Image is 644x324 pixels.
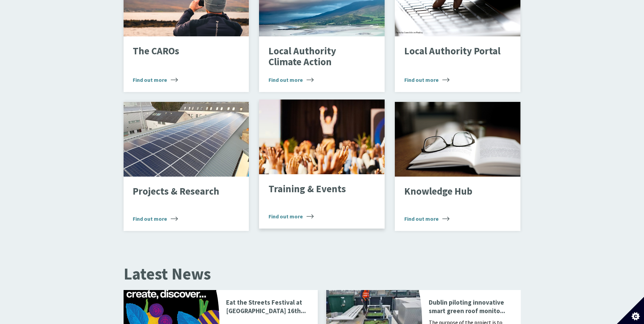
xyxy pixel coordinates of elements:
p: Training & Events [269,184,365,195]
p: Local Authority Portal [404,46,501,57]
p: Knowledge Hub [404,186,501,197]
h2: Latest News [124,265,521,283]
span: Find out more [404,76,449,84]
p: The CAROs [133,46,229,57]
span: Find out more [404,215,449,223]
p: Projects & Research [133,186,229,197]
a: Projects & Research Find out more [124,102,249,231]
p: Local Authority Climate Action [269,46,365,67]
span: Find out more [133,215,178,223]
span: Find out more [133,76,178,84]
p: Eat the Streets Festival at [GEOGRAPHIC_DATA] 16th... [226,298,310,317]
span: Find out more [269,76,314,84]
p: Dublin piloting innovative smart green roof monito... [429,298,512,317]
span: Find out more [269,212,314,220]
a: Training & Events Find out more [259,100,385,229]
a: Knowledge Hub Find out more [395,102,520,231]
button: Set cookie preferences [617,297,644,324]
